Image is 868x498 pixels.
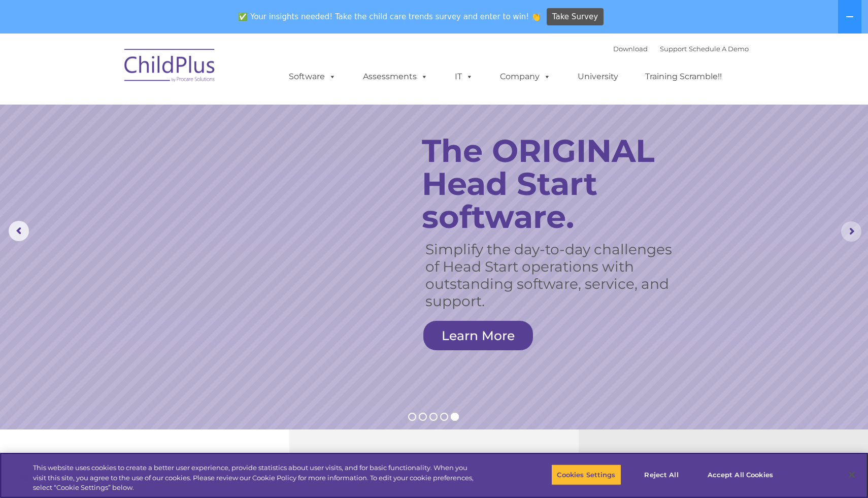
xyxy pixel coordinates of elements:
a: University [567,67,628,87]
span: ✅ Your insights needed! Take the child care trends survey and enter to win! 👏 [235,7,545,26]
a: Assessments [353,67,438,87]
a: Company [490,67,561,87]
button: Cookies Settings [551,464,621,485]
button: Accept All Cookies [702,464,779,485]
font: | [613,45,749,53]
span: Phone number [141,109,184,116]
a: Learn More [423,321,533,350]
span: Take Survey [552,8,598,26]
button: Reject All [630,464,693,485]
a: Download [613,45,648,53]
a: IT [445,67,483,87]
a: Schedule A Demo [689,45,749,53]
a: Take Survey [547,8,604,26]
rs-layer: Simplify the day-to-day challenges of Head Start operations with outstanding software, service, a... [425,241,680,310]
a: Software [279,67,346,87]
button: Close [841,463,863,486]
div: This website uses cookies to create a better user experience, provide statistics about user visit... [33,463,478,493]
a: Support [660,45,687,53]
img: ChildPlus by Procare Solutions [119,42,221,92]
a: Training Scramble!! [635,67,732,87]
rs-layer: The ORIGINAL Head Start software. [422,135,693,234]
span: Last name [141,67,172,75]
